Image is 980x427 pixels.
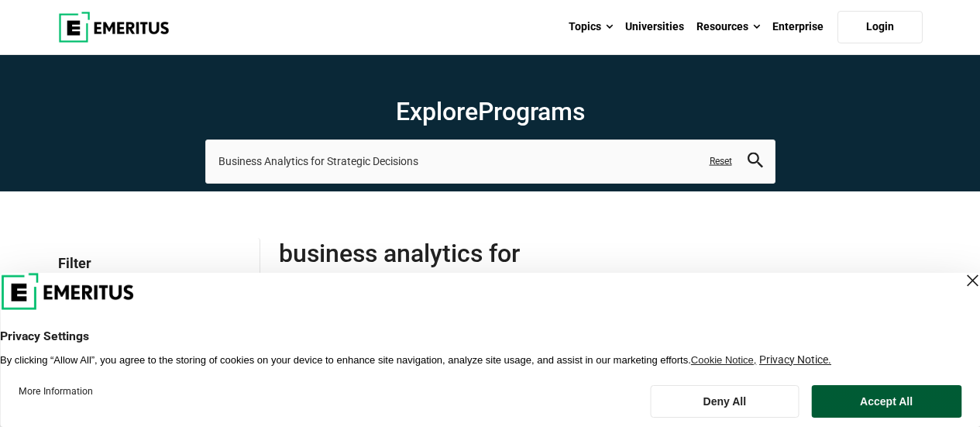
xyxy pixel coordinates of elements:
button: search [748,153,763,170]
input: search-page [205,139,775,183]
a: search [748,157,763,171]
h1: Explore [205,96,775,127]
p: Filter [58,238,247,288]
a: Login [837,11,923,43]
span: Business Analytics for Strategic Decisions (65) [279,238,601,300]
span: Programs [478,97,585,126]
a: Reset search [710,155,732,168]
